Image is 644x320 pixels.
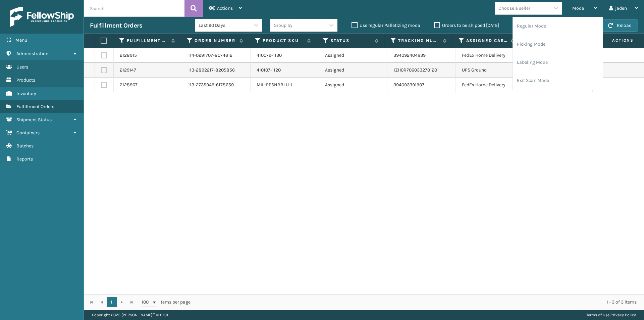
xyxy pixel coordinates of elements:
[319,78,387,92] td: Assigned
[16,104,54,109] span: Fulfillment Orders
[572,5,584,11] span: Mode
[195,38,236,44] label: Order Number
[257,67,281,73] a: 410107-1120
[513,72,603,90] li: Exit Scan Mode
[434,22,499,28] label: Orders to be shipped [DATE]
[120,82,138,88] a: 2128967
[182,63,251,78] td: 113-2892217-8205856
[90,21,142,30] h3: Fulfillment Orders
[16,91,36,96] span: Inventory
[319,63,387,78] td: Assigned
[586,310,636,320] div: |
[16,51,48,56] span: Administration
[590,35,638,46] span: Actions
[586,313,609,317] a: Terms of Use
[393,52,426,58] a: 394092404639
[16,77,35,83] span: Products
[200,299,637,306] div: 1 - 3 of 3 items
[16,143,34,149] span: Batches
[456,78,524,92] td: FedEx Home Delivery
[142,299,152,306] span: 100
[127,38,168,44] label: Fulfillment Order Id
[10,7,74,27] img: logo
[498,5,530,12] div: Choose a seller
[16,64,28,70] span: Users
[602,19,638,32] button: Reload
[466,38,507,44] label: Assigned Carrier Service
[120,67,136,74] a: 2129147
[393,67,439,73] a: 1ZH0R7060332701201
[142,297,191,307] span: items per page
[456,63,524,78] td: UPS Ground
[398,38,439,44] label: Tracking Number
[610,313,636,317] a: Privacy Policy
[16,130,40,136] span: Containers
[107,297,117,307] a: 1
[513,53,603,72] li: Labeling Mode
[319,48,387,63] td: Assigned
[513,35,603,53] li: Picking Mode
[120,52,137,59] a: 2128915
[92,310,168,320] p: Copyright 2023 [PERSON_NAME]™ v 1.0.191
[513,17,603,35] li: Regular Mode
[217,5,233,11] span: Actions
[456,48,524,63] td: FedEx Home Delivery
[257,82,292,88] a: MIL-PPSNRBLU-1
[257,52,282,58] a: 410079-1130
[330,38,372,44] label: Status
[199,22,251,29] div: Last 90 Days
[393,82,424,88] a: 394093391907
[352,22,420,28] label: Use regular Palletizing mode
[16,156,33,162] span: Reports
[15,37,27,43] span: Menu
[16,117,52,123] span: Shipment Status
[182,48,251,63] td: 114-0291707-8074612
[182,78,251,92] td: 113-2735949-6178659
[274,22,292,29] div: Group by
[263,38,304,44] label: Product SKU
